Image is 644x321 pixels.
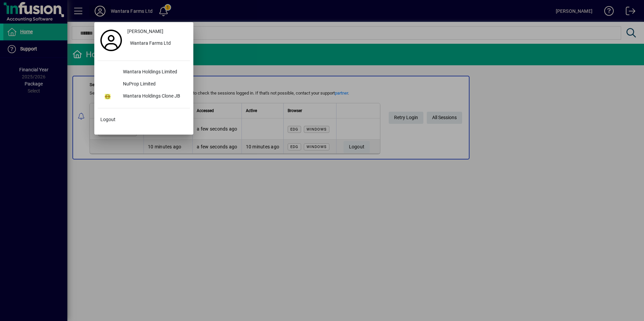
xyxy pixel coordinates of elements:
div: Wantara Holdings Clone JB [118,91,190,103]
button: Wantara Holdings Clone JB [98,91,190,103]
button: Wantara Farms Ltd [125,38,190,50]
div: NuProp Limited [118,78,190,91]
a: Profile [98,34,125,46]
button: NuProp Limited [98,78,190,91]
button: Logout [98,114,190,126]
span: [PERSON_NAME] [127,28,163,35]
button: Wantara Holdings Limited [98,66,190,78]
a: [PERSON_NAME] [125,26,190,38]
div: Wantara Holdings Limited [118,66,190,78]
span: Logout [100,116,116,123]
